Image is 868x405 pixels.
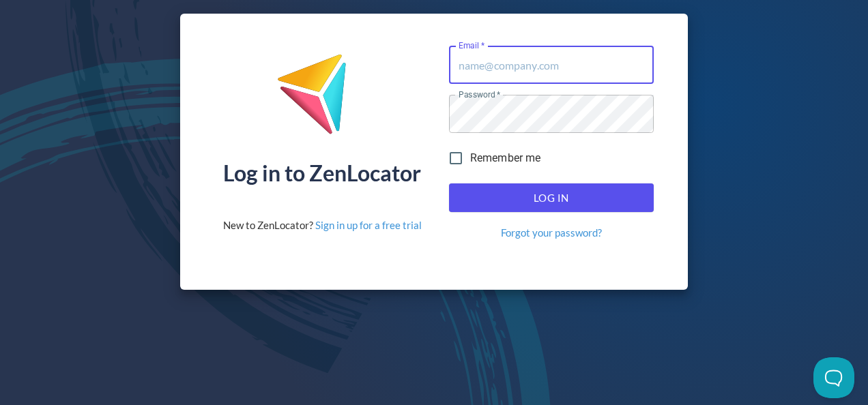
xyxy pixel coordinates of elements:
span: Log In [464,189,639,207]
a: Sign in up for a free trial [315,219,422,231]
div: Log in to ZenLocator [223,162,421,184]
button: Log In [449,183,654,212]
iframe: Toggle Customer Support [813,357,854,398]
a: Forgot your password? [501,226,602,240]
span: Remember me [470,150,541,166]
img: ZenLocator [276,53,368,145]
div: New to ZenLocator? [223,218,422,232]
input: name@company.com [449,46,654,84]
